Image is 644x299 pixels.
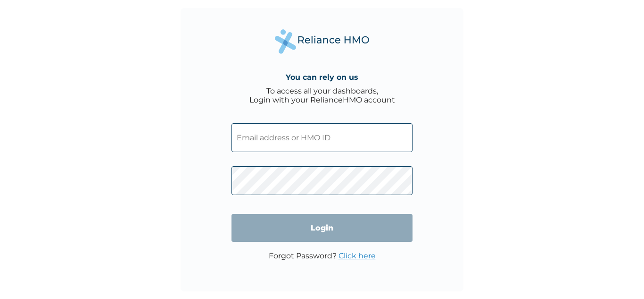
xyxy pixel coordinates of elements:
h4: You can rely on us [286,73,358,82]
input: Email address or HMO ID [231,123,413,152]
img: Reliance Health's Logo [275,29,369,53]
input: Login [231,214,413,242]
p: Forgot Password? [269,251,376,260]
div: To access all your dashboards, Login with your RelianceHMO account [249,86,395,104]
a: Click here [339,251,376,260]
